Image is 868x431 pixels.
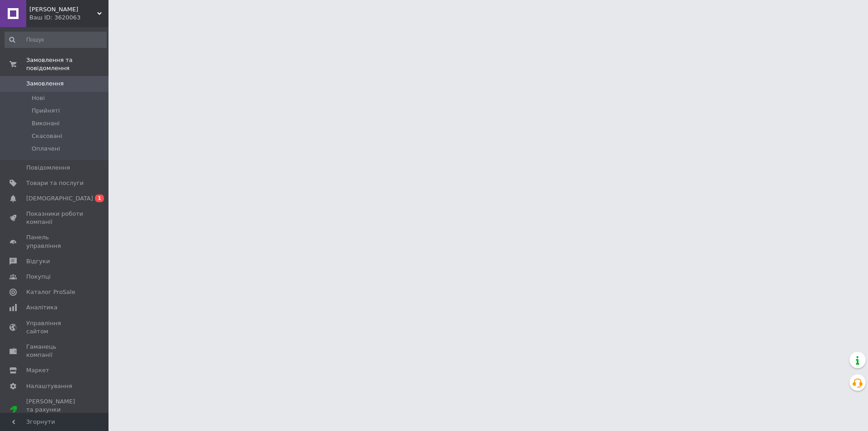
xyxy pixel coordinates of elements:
span: Покупці [26,273,51,281]
span: Адара Партс [29,5,97,14]
span: Прийняті [32,107,60,115]
span: Виконані [32,119,60,128]
span: Управління сайтом [26,319,84,336]
span: Товари та послуги [26,179,84,187]
span: [DEMOGRAPHIC_DATA] [26,194,93,203]
div: Ваш ID: 3620063 [29,14,108,22]
span: Каталог ProSale [26,288,75,296]
span: Оплачені [32,145,60,153]
span: Гаманець компанії [26,343,84,359]
span: 1 [95,194,104,202]
span: Замовлення [26,80,64,88]
span: [PERSON_NAME] та рахунки [26,398,84,422]
span: Аналітика [26,303,57,312]
span: Відгуки [26,257,50,265]
span: Замовлення та повідомлення [26,56,108,72]
span: Показники роботи компанії [26,210,84,226]
span: Маркет [26,366,49,374]
span: Нові [32,94,45,102]
span: Повідомлення [26,164,70,172]
input: Пошук [5,32,107,48]
span: Налаштування [26,382,72,390]
span: Скасовані [32,132,62,140]
span: Панель управління [26,233,84,250]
